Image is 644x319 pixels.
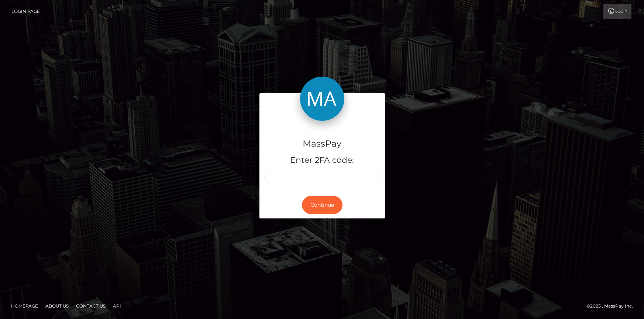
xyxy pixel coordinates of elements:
a: API [110,300,124,312]
img: MassPay [300,77,344,121]
button: Continue [302,196,342,214]
a: Login Page [11,4,40,19]
div: © 2025 , MassPay Inc. [586,302,638,310]
h4: MassPay [265,137,379,150]
a: About Us [42,300,72,312]
a: Homepage [8,300,41,312]
h5: Enter 2FA code: [265,155,379,166]
a: Contact Us [73,300,109,312]
a: Login [603,4,631,19]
